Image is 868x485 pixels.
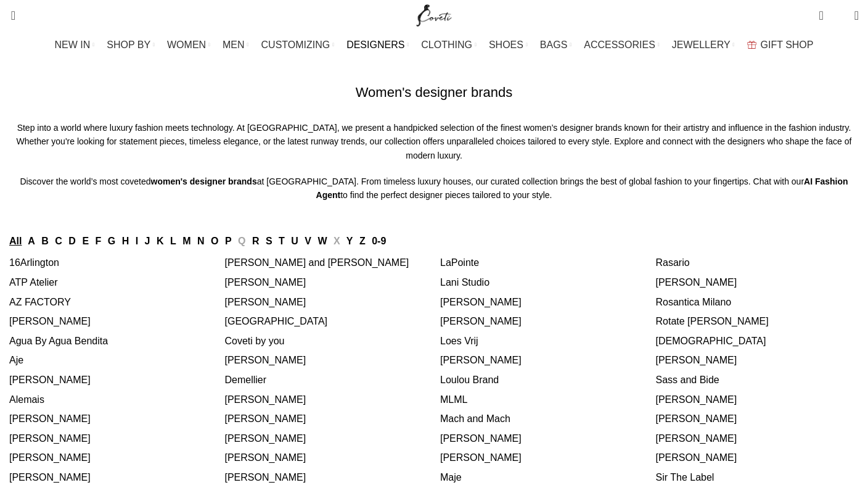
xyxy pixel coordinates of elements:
a: [PERSON_NAME] [656,413,737,424]
a: R [252,236,260,246]
a: P [225,236,232,246]
span: CLOTHING [421,39,472,51]
a: K [157,236,164,246]
a: [PERSON_NAME] [225,297,306,307]
a: B [41,236,49,246]
a: [PERSON_NAME] [440,452,522,463]
a: Rasario [656,257,690,268]
a: O [211,236,218,246]
a: 0-9 [372,236,386,246]
a: D [68,236,76,246]
a: [PERSON_NAME] [656,452,737,463]
a: [PERSON_NAME] [440,433,522,444]
a: [PERSON_NAME] [656,433,737,444]
img: GiftBag [747,41,756,49]
a: SHOES [489,33,528,57]
a: [PERSON_NAME] [9,452,91,463]
span: JEWELLERY [672,39,731,51]
a: NEW IN [55,33,95,57]
p: Discover the world’s most coveted at [GEOGRAPHIC_DATA]. From timeless luxury houses, our curated ... [9,175,859,202]
a: 2 [813,3,829,28]
span: SHOP BY [107,39,150,51]
a: Sass and Bide [656,375,719,385]
a: SHOP BY [107,33,155,57]
a: WOMEN [167,33,210,57]
a: Y [346,236,353,246]
a: Coveti by you [225,336,285,346]
a: [PERSON_NAME] [440,297,522,307]
a: S [266,236,272,246]
a: BAGS [540,33,571,57]
a: G [108,236,115,246]
a: M [182,236,190,246]
a: F [96,236,102,246]
a: [DEMOGRAPHIC_DATA] [656,336,766,346]
a: Demellier [225,375,267,385]
a: [PERSON_NAME] [9,413,91,424]
a: [PERSON_NAME] [656,394,737,405]
a: A [28,236,35,246]
a: AZ FACTORY [9,297,71,307]
a: [PERSON_NAME] [440,316,522,326]
a: [GEOGRAPHIC_DATA] [225,316,328,326]
a: [PERSON_NAME] [225,452,306,463]
a: Loes Vrij [440,336,478,346]
span: DESIGNERS [346,39,404,51]
a: V [305,236,311,246]
a: Rotate [PERSON_NAME] [656,316,769,326]
a: [PERSON_NAME] [440,355,522,365]
span: CUSTOMIZING [261,39,330,51]
a: MLML [440,394,467,405]
a: [PERSON_NAME] [225,433,306,444]
a: CLOTHING [421,33,477,57]
a: Sir The Label [656,472,714,483]
a: 16Arlington [9,257,59,268]
p: Step into a world where luxury fashion meets technology. At [GEOGRAPHIC_DATA], we present a handp... [9,121,859,162]
span: WOMEN [167,39,206,51]
span: SHOES [489,39,523,51]
a: [PERSON_NAME] [225,277,306,288]
a: [PERSON_NAME] [656,355,737,365]
span: ACCESSORIES [584,39,655,51]
a: E [82,236,89,246]
a: I [136,236,138,246]
a: Rosantica Milano [656,297,732,307]
a: Alemais [9,394,44,405]
a: C [55,236,62,246]
h1: Women's designer brands [356,83,512,102]
span: X [334,236,340,246]
a: [PERSON_NAME] and [PERSON_NAME] [225,257,409,268]
a: [PERSON_NAME] [225,413,306,424]
a: [PERSON_NAME] [9,433,91,444]
a: J [145,236,150,246]
a: H [122,236,129,246]
a: [PERSON_NAME] [225,472,306,483]
span: Q [238,236,245,246]
a: N [197,236,205,246]
span: MEN [223,39,245,51]
a: DESIGNERS [346,33,409,57]
span: BAGS [540,39,567,51]
a: Mach and Mach [440,413,510,424]
a: [PERSON_NAME] [656,277,737,288]
a: Search [3,3,15,28]
a: CUSTOMIZING [261,33,335,57]
a: [PERSON_NAME] [9,472,91,483]
a: All [9,236,22,246]
a: [PERSON_NAME] [9,316,91,326]
span: 0 [835,12,845,22]
a: ACCESSORIES [584,33,660,57]
a: L [170,236,176,246]
a: Agua By Agua Bendita [9,336,108,346]
a: Aje [9,355,23,365]
a: W [317,236,327,246]
a: U [291,236,298,246]
div: Main navigation [3,33,865,57]
a: T [279,236,285,246]
a: Z [359,236,366,246]
a: [PERSON_NAME] [225,355,306,365]
span: GIFT SHOP [761,39,814,51]
a: [PERSON_NAME] [9,375,91,385]
a: GIFT SHOP [747,33,814,57]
